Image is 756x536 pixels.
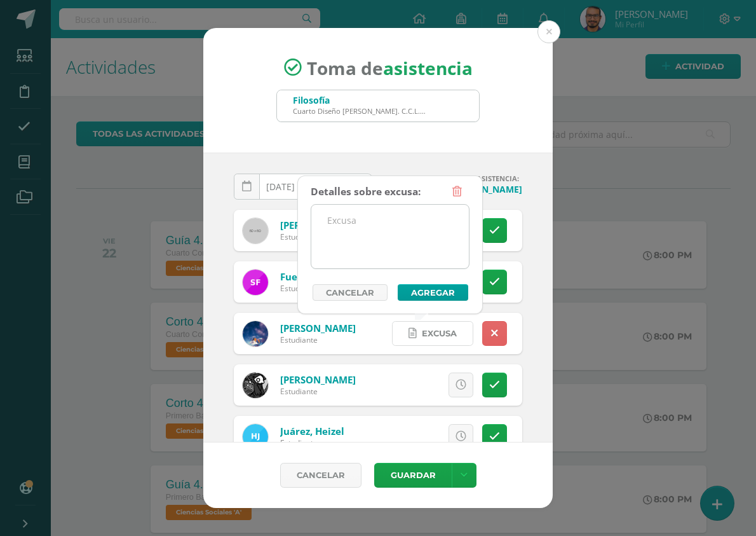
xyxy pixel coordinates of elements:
[280,463,361,488] a: Cancelar
[313,284,388,301] a: Cancelar
[243,424,268,450] img: ba31087f1bf173cc1805c83e5e0f90e6.png
[280,425,344,437] a: Juárez, Heizel
[537,20,560,43] button: Close (Esc)
[383,55,473,79] strong: asistencia
[243,218,268,244] img: 60x60
[243,321,268,347] img: bc3fc5929b50add77ffc38fe0ac07dd1.png
[280,386,356,397] div: Estudiante
[398,284,468,301] button: Agregar
[280,437,344,448] div: Estudiante
[374,463,452,488] button: Guardar
[392,321,473,346] a: Excusa
[280,270,421,283] a: Fuentes, [GEOGRAPHIC_DATA]
[293,106,426,116] div: Cuarto Diseño [PERSON_NAME]. C.C.L.L. en Diseño 'A'
[388,373,423,397] span: Excusa
[293,94,426,106] div: Filosofía
[280,283,421,294] div: Estudiante
[280,322,356,334] a: [PERSON_NAME]
[422,322,457,345] span: Excusa
[307,55,473,79] span: Toma de
[388,425,423,448] span: Excusa
[243,373,268,398] img: 4499e0bf3d3961393e1c5953b3d1f05b.png
[280,219,356,231] a: [PERSON_NAME]
[280,373,356,386] a: [PERSON_NAME]
[280,231,356,242] div: Estudiante
[280,334,356,345] div: Estudiante
[277,90,479,121] input: Busca un grado o sección aquí...
[243,270,268,295] img: d12e0fd5a3753d8b94e64dfc668299d7.png
[311,179,421,204] div: Detalles sobre excusa:
[234,174,372,199] input: Fecha de Inasistencia
[383,174,522,183] h4: ULTIMA ASISTENCIA:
